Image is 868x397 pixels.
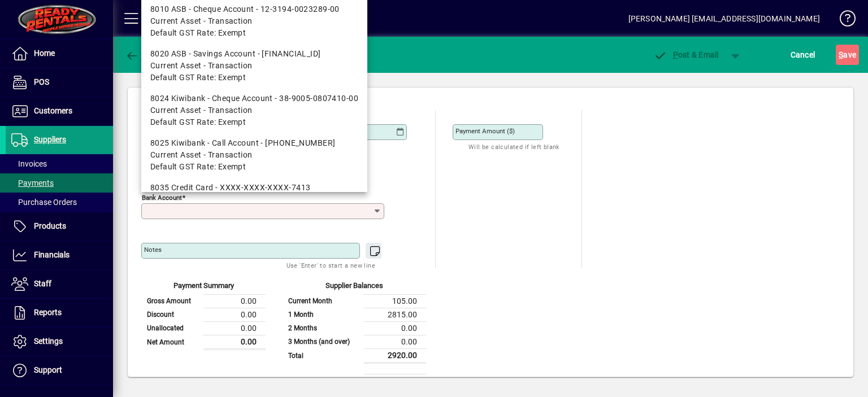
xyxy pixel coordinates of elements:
[831,2,854,39] a: Knowledge Base
[6,270,113,298] a: Staff
[203,294,266,308] td: 0.00
[141,43,367,88] mat-option: 8020 ASB - Savings Account - 12-3194-0023289-50
[150,3,358,15] div: 8010 ASB - Cheque Account - 12-3194-0023289-00
[283,321,364,335] td: 2 Months
[150,104,253,116] span: Current Asset - Transaction
[364,321,426,335] td: 0.00
[6,154,113,173] a: Invoices
[34,221,66,230] span: Products
[141,335,203,349] td: Net Amount
[34,77,49,86] span: POS
[364,335,426,348] td: 0.00
[34,250,70,259] span: Financials
[836,45,859,65] button: Save
[150,161,246,173] span: Default GST Rate: Exempt
[283,294,364,308] td: Current Month
[141,133,367,177] mat-option: 8025 Kiwibank - Call Account - 38-9005-0807410-01
[141,177,367,222] mat-option: 8035 Credit Card - XXXX-XXXX-XXXX-7413
[203,321,266,335] td: 0.00
[364,374,426,387] td: 2920.00
[283,374,364,387] td: Balance after payment
[283,268,426,388] app-page-summary-card: Supplier Balances
[6,68,113,97] a: POS
[673,50,678,59] span: P
[150,182,358,194] div: 8035 Credit Card - XXXX-XXXX-XXXX-7413
[364,294,426,308] td: 105.00
[141,280,266,294] div: Payment Summary
[203,335,266,349] td: 0.00
[283,348,364,363] td: Total
[839,46,856,64] span: ave
[113,45,175,65] app-page-header-button: Back
[150,93,358,104] div: 8024 Kiwibank - Cheque Account - 38-9005-0807410-00
[468,140,559,153] mat-hint: Will be calculated if left blank
[839,50,843,59] span: S
[788,45,818,65] button: Cancel
[150,15,253,27] span: Current Asset - Transaction
[150,60,253,72] span: Current Asset - Transaction
[144,246,162,254] mat-label: Notes
[791,46,815,64] span: Cancel
[364,308,426,321] td: 2815.00
[364,348,426,363] td: 2920.00
[6,173,113,193] a: Payments
[150,27,246,39] span: Default GST Rate: Exempt
[34,308,62,317] span: Reports
[150,72,246,84] span: Default GST Rate: Exempt
[34,135,66,144] span: Suppliers
[455,127,515,135] mat-label: Payment Amount ($)
[34,365,62,374] span: Support
[6,97,113,125] a: Customers
[6,299,113,327] a: Reports
[150,116,246,128] span: Default GST Rate: Exempt
[11,198,77,207] span: Purchase Orders
[34,106,72,115] span: Customers
[141,308,203,321] td: Discount
[122,45,166,65] button: Back
[203,308,266,321] td: 0.00
[628,10,820,28] div: [PERSON_NAME] [EMAIL_ADDRESS][DOMAIN_NAME]
[6,40,113,68] a: Home
[6,356,113,385] a: Support
[34,337,63,346] span: Settings
[125,50,163,59] span: Back
[11,178,54,187] span: Payments
[6,212,113,241] a: Products
[141,88,367,133] mat-option: 8024 Kiwibank - Cheque Account - 38-9005-0807410-00
[11,159,47,168] span: Invoices
[6,328,113,356] a: Settings
[283,308,364,321] td: 1 Month
[150,48,358,60] div: 8020 ASB - Savings Account - [FINANCIAL_ID]
[150,149,253,161] span: Current Asset - Transaction
[34,279,51,288] span: Staff
[6,241,113,269] a: Financials
[34,49,55,58] span: Home
[283,280,426,294] div: Supplier Balances
[653,50,719,59] span: ost & Email
[141,294,203,308] td: Gross Amount
[142,194,182,202] mat-label: Bank Account
[150,137,358,149] div: 8025 Kiwibank - Call Account - [PHONE_NUMBER]
[648,45,724,65] button: Post & Email
[141,268,266,350] app-page-summary-card: Payment Summary
[6,193,113,212] a: Purchase Orders
[141,321,203,335] td: Unallocated
[283,335,364,348] td: 3 Months (and over)
[287,259,375,272] mat-hint: Use 'Enter' to start a new line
